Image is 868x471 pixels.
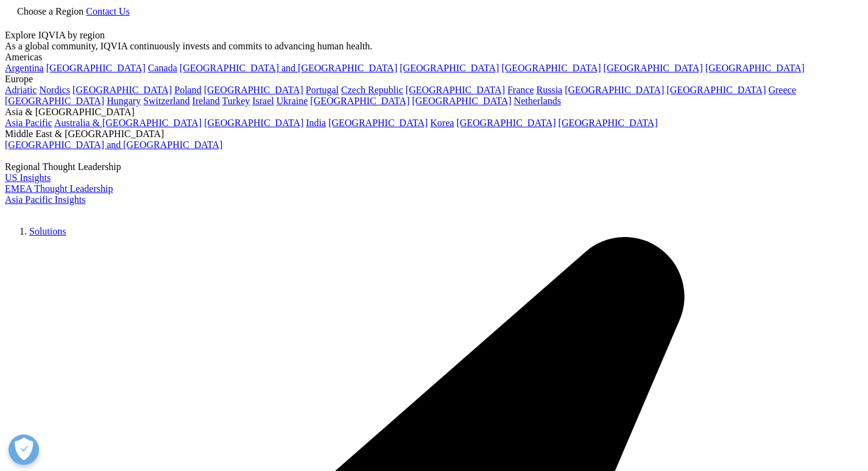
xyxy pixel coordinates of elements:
div: Regional Thought Leadership [5,161,863,172]
a: [GEOGRAPHIC_DATA] [400,63,499,73]
div: Middle East & [GEOGRAPHIC_DATA] [5,129,863,140]
a: [GEOGRAPHIC_DATA] [456,118,556,128]
a: Turkey [222,96,250,106]
div: Explore IQVIA by region [5,30,863,41]
a: Hungary [107,96,141,106]
a: [GEOGRAPHIC_DATA] and [GEOGRAPHIC_DATA] [5,140,222,150]
a: Czech Republic [341,85,403,95]
a: Ireland [192,96,220,106]
a: [GEOGRAPHIC_DATA] [501,63,601,73]
a: [GEOGRAPHIC_DATA] [328,118,428,128]
a: [GEOGRAPHIC_DATA] [559,118,658,128]
a: [GEOGRAPHIC_DATA] [604,63,703,73]
a: France [507,85,534,95]
div: Europe [5,74,863,85]
a: Argentina [5,63,44,73]
a: [GEOGRAPHIC_DATA] [310,96,409,106]
a: Russia [537,85,563,95]
a: Asia Pacific [5,118,52,128]
a: [GEOGRAPHIC_DATA] [46,63,146,73]
a: [GEOGRAPHIC_DATA] [5,96,104,106]
a: [GEOGRAPHIC_DATA] [412,96,511,106]
a: Korea [430,118,454,128]
a: [GEOGRAPHIC_DATA] [406,85,505,95]
div: Americas [5,52,863,63]
a: Poland [174,85,201,95]
a: EMEA Thought Leadership [5,183,113,194]
span: Choose a Region [17,6,83,16]
a: Solutions [29,226,66,236]
a: Asia Pacific Insights [5,194,85,205]
a: India [306,118,326,128]
a: US Insights [5,172,51,183]
a: Portugal [306,85,339,95]
div: As a global community, IQVIA continuously invests and commits to advancing human health. [5,41,863,52]
a: [GEOGRAPHIC_DATA] [666,85,766,95]
a: Israel [252,96,274,106]
a: [GEOGRAPHIC_DATA] [72,85,172,95]
a: Nordics [39,85,70,95]
a: [GEOGRAPHIC_DATA] [204,85,303,95]
a: [GEOGRAPHIC_DATA] [705,63,805,73]
a: [GEOGRAPHIC_DATA] [565,85,664,95]
button: Abrir preferencias [9,434,39,465]
div: Asia & [GEOGRAPHIC_DATA] [5,107,863,118]
a: Greece [768,85,796,95]
a: Canada [148,63,177,73]
a: Adriatic [5,85,37,95]
a: Ukraine [277,96,308,106]
a: Contact Us [86,6,130,16]
a: Netherlands [514,96,561,106]
a: Switzerland [143,96,189,106]
a: Australia & [GEOGRAPHIC_DATA] [54,118,202,128]
a: [GEOGRAPHIC_DATA] [204,118,303,128]
a: [GEOGRAPHIC_DATA] and [GEOGRAPHIC_DATA] [180,63,397,73]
